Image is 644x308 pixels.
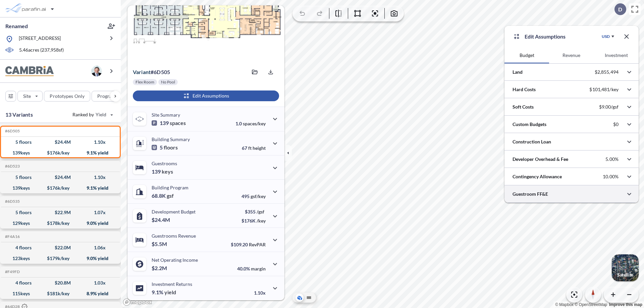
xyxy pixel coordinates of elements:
[253,145,266,151] span: height
[605,156,619,162] p: 5.00%
[513,173,562,180] p: Contingency Allowance
[618,6,622,12] p: D
[5,111,33,119] p: 13 Variants
[152,161,177,166] p: Guestrooms
[152,168,173,175] p: 139
[504,47,549,63] button: Budget
[17,91,43,102] button: Site
[5,22,28,30] p: Renamed
[152,289,176,296] p: 9.1%
[91,66,102,76] img: user logo
[19,35,61,43] p: [STREET_ADDRESS]
[599,104,619,110] p: $9.00/gsf
[136,79,154,85] p: Flex Room
[161,79,175,85] p: No Pool
[612,254,639,281] button: Switcher ImageSatellite
[602,34,610,39] div: USD
[248,145,252,151] span: ft
[257,218,266,224] span: /key
[164,144,178,151] span: floors
[513,121,546,128] p: Custom Budgets
[133,69,170,75] p: # 6d505
[67,109,117,120] button: Ranked by Yield
[613,121,619,127] p: $0
[4,269,20,274] h5: Click to copy the code
[152,192,174,199] p: 68.8K
[241,209,266,214] p: $355
[603,174,619,180] p: 10.00%
[525,33,566,41] p: Edit Assumptions
[237,266,266,271] p: 40.0%
[152,144,178,151] p: 5
[152,257,198,263] p: Net Operating Income
[50,93,85,100] p: Prototypes Only
[152,217,171,223] p: $24.4M
[96,111,107,118] span: Yield
[162,168,173,175] span: keys
[595,69,619,75] p: $2,855,494
[242,145,266,151] p: 67
[133,69,151,75] span: Variant
[152,185,189,190] p: Building Program
[97,93,116,100] p: Program
[231,242,266,247] p: $109.20
[152,112,180,118] p: Site Summary
[133,90,279,101] button: Edit Assumptions
[44,91,90,102] button: Prototypes Only
[549,47,594,63] button: Revenue
[152,233,196,239] p: Guestrooms Revenue
[513,138,551,145] p: Construction Loan
[152,120,186,126] p: 139
[235,121,266,126] p: 1.0
[257,209,264,214] span: /gsf
[92,91,128,102] button: Program
[4,234,20,239] h5: Click to copy the code
[555,302,574,307] a: Mapbox
[575,302,607,307] a: OpenStreetMap
[513,69,523,75] p: Land
[513,86,536,93] p: Hard Costs
[152,241,168,247] p: $5.5M
[589,86,619,93] p: $101,481/key
[241,193,266,199] p: 495
[305,294,313,302] button: Site Plan
[243,121,266,126] span: spaces/key
[170,120,186,126] span: spaces
[23,93,31,100] p: Site
[167,192,174,199] span: gsf
[513,156,568,163] p: Developer Overhead & Fee
[249,242,266,247] span: RevPAR
[4,129,20,133] h5: Click to copy the code
[609,302,642,307] a: Improve this map
[296,294,304,302] button: Aerial View
[152,136,190,142] p: Building Summary
[152,265,168,271] p: $2.2M
[5,66,54,76] img: BrandImage
[164,289,176,296] span: yield
[241,218,266,224] p: $176K
[251,193,266,199] span: gsf/key
[4,164,20,169] h5: Click to copy the code
[152,281,192,287] p: Investment Returns
[617,272,633,278] p: Satellite
[123,298,152,306] a: Mapbox homepage
[612,254,639,281] img: Switcher Image
[152,209,196,214] p: Development Budget
[19,47,64,54] p: 5.46 acres ( 237,958 sf)
[513,104,534,110] p: Soft Costs
[251,266,266,271] span: margin
[254,290,266,296] p: 1.10x
[594,47,639,63] button: Investment
[4,199,20,204] h5: Click to copy the code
